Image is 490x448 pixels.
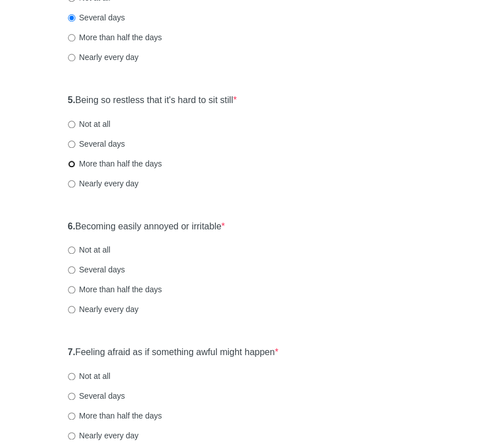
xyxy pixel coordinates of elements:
[68,95,75,105] strong: 5.
[68,432,75,440] input: Nearly every day
[68,34,75,41] input: More than half the days
[68,286,75,293] input: More than half the days
[68,52,139,63] label: Nearly every day
[68,14,75,22] input: Several days
[68,390,125,402] label: Several days
[68,244,110,255] label: Not at all
[68,266,75,274] input: Several days
[68,94,237,107] label: Being so restless that it's hard to sit still
[68,140,75,148] input: Several days
[68,220,225,233] label: Becoming easily annoyed or irritable
[68,410,162,421] label: More than half the days
[68,54,75,61] input: Nearly every day
[68,284,162,295] label: More than half the days
[68,392,75,400] input: Several days
[68,121,75,128] input: Not at all
[68,346,279,359] label: Feeling afraid as if something awful might happen
[68,180,75,187] input: Nearly every day
[68,306,75,313] input: Nearly every day
[68,246,75,254] input: Not at all
[68,160,75,168] input: More than half the days
[68,373,75,380] input: Not at all
[68,118,110,130] label: Not at all
[68,32,162,43] label: More than half the days
[68,370,110,382] label: Not at all
[68,430,139,441] label: Nearly every day
[68,221,75,231] strong: 6.
[68,12,125,23] label: Several days
[68,264,125,275] label: Several days
[68,412,75,420] input: More than half the days
[68,304,139,315] label: Nearly every day
[68,347,75,357] strong: 7.
[68,138,125,150] label: Several days
[68,158,162,169] label: More than half the days
[68,178,139,189] label: Nearly every day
